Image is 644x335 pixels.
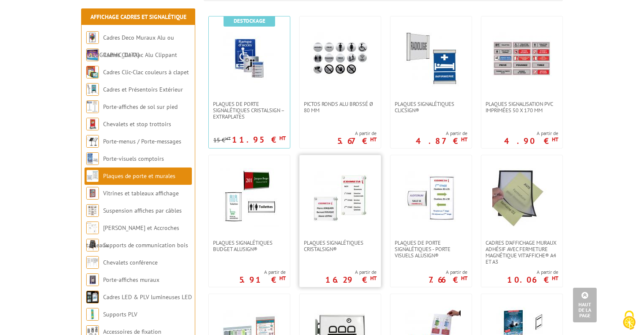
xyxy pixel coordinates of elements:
[103,276,159,284] a: Porte-affiches muraux
[103,138,181,145] a: Porte-menus / Porte-messages
[86,256,99,269] img: Chevalets conférence
[504,138,558,143] p: 4.90 €
[370,136,377,143] sup: HT
[86,308,99,321] img: Supports PLV
[103,311,137,318] a: Supports PLV
[239,277,286,282] p: 5.91 €
[239,269,286,276] span: A partir de
[213,240,286,252] span: Plaques Signalétiques Budget AluSign®
[220,168,279,227] img: Plaques Signalétiques Budget AluSign®
[370,275,377,282] sup: HT
[86,152,99,165] img: Porte-visuels comptoirs
[234,17,265,24] b: Destockage
[416,130,467,137] span: A partir de
[401,29,461,88] img: Plaques signalétiques ClicSign®
[225,135,231,141] sup: HT
[86,204,99,217] img: Suspension affiches par câbles
[461,136,467,143] sup: HT
[220,29,279,88] img: Plaques de porte signalétiques CristalSign – extraplates
[103,189,179,197] a: Vitrines et tableaux affichage
[86,34,174,59] a: Cadres Deco Muraux Alu ou [GEOGRAPHIC_DATA]
[103,120,171,128] a: Chevalets et stop trottoirs
[232,137,286,142] p: 11.95 €
[390,240,472,259] a: Plaques de porte signalétiques - Porte Visuels AluSign®
[103,103,177,111] a: Porte-affiches de sol sur pied
[103,155,164,162] a: Porte-visuels comptoirs
[504,130,558,137] span: A partir de
[395,240,467,259] span: Plaques de porte signalétiques - Porte Visuels AluSign®
[86,224,179,249] a: [PERSON_NAME] et Accroches tableaux
[304,240,377,252] span: Plaques signalétiques CristalSign®
[279,275,286,282] sup: HT
[428,269,467,276] span: A partir de
[416,138,467,143] p: 4.87 €
[279,135,286,142] sup: HT
[209,101,290,120] a: Plaques de porte signalétiques CristalSign – extraplates
[486,240,558,265] span: Cadres d’affichage muraux adhésif avec fermeture magnétique VIT’AFFICHE® A4 et A3
[103,172,175,180] a: Plaques de porte et murales
[90,13,186,21] a: Affichage Cadres et Signalétique
[86,187,99,200] img: Vitrines et tableaux affichage
[311,168,370,227] img: Plaques signalétiques CristalSign®
[325,269,377,276] span: A partir de
[311,29,370,88] img: Pictos ronds alu brossé Ø 80 mm
[103,68,189,76] a: Cadres Clic-Clac couleurs à clapet
[619,310,640,331] img: Cookies (fenêtre modale)
[390,101,472,113] a: Plaques signalétiques ClicSign®
[325,277,377,282] p: 16.29 €
[304,101,377,113] span: Pictos ronds alu brossé Ø 80 mm
[486,101,558,113] span: Plaques signalisation PVC imprimées 50 x 170 mm
[86,291,99,303] img: Cadres LED & PLV lumineuses LED
[337,138,377,143] p: 5.67 €
[461,275,467,282] sup: HT
[300,101,381,113] a: Pictos ronds alu brossé Ø 80 mm
[103,51,177,59] a: Cadres Clic-Clac Alu Clippant
[209,240,290,252] a: Plaques Signalétiques Budget AluSign®
[401,168,461,227] img: Plaques de porte signalétiques - Porte Visuels AluSign®
[86,273,99,286] img: Porte-affiches muraux
[492,29,551,88] img: Plaques signalisation PVC imprimées 50 x 170 mm
[300,240,381,252] a: Plaques signalétiques CristalSign®
[86,170,99,182] img: Plaques de porte et murales
[103,293,192,301] a: Cadres LED & PLV lumineuses LED
[86,100,99,113] img: Porte-affiches de sol sur pied
[573,288,597,322] a: Haut de la page
[86,31,99,44] img: Cadres Deco Muraux Alu ou Bois
[103,207,182,214] a: Suspension affiches par câbles
[492,168,551,227] img: Cadres d’affichage muraux adhésif avec fermeture magnétique VIT’AFFICHE® A4 et A3
[337,130,377,137] span: A partir de
[86,135,99,148] img: Porte-menus / Porte-messages
[86,66,99,78] img: Cadres Clic-Clac couleurs à clapet
[481,101,562,113] a: Plaques signalisation PVC imprimées 50 x 170 mm
[86,222,99,234] img: Cimaises et Accroches tableaux
[103,259,158,266] a: Chevalets conférence
[86,118,99,130] img: Chevalets et stop trottoirs
[428,277,467,282] p: 7.66 €
[507,269,558,276] span: A partir de
[614,306,644,335] button: Cookies (fenêtre modale)
[213,137,231,143] p: 15 €
[213,101,286,120] span: Plaques de porte signalétiques CristalSign – extraplates
[86,83,99,96] img: Cadres et Présentoirs Extérieur
[552,136,558,143] sup: HT
[552,275,558,282] sup: HT
[103,241,188,249] a: Supports de communication bois
[395,101,467,113] span: Plaques signalétiques ClicSign®
[507,277,558,282] p: 10.06 €
[481,240,562,265] a: Cadres d’affichage muraux adhésif avec fermeture magnétique VIT’AFFICHE® A4 et A3
[103,86,183,93] a: Cadres et Présentoirs Extérieur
